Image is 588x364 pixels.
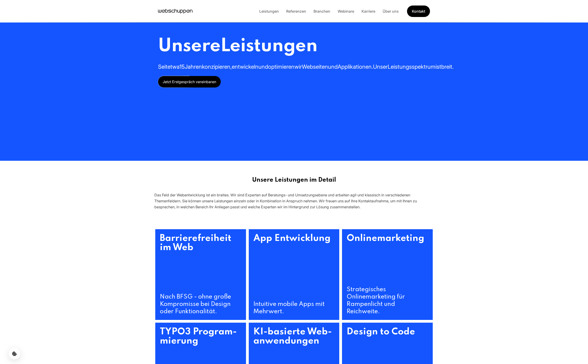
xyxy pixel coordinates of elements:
a: Webinare [334,9,358,14]
span: ist [435,63,441,70]
h4: Nach BFSG - ohne große Kompromisse bei Design oder Funktionalität. [155,293,246,320]
span: entwickeln [232,63,258,70]
a: Hauptseite besuchen [158,8,192,15]
a: Get Started [407,6,430,17]
a: Karriere [358,9,379,14]
span: 15 [179,63,185,70]
span: Leistungsspektrum [388,63,435,70]
h4: Strategisches Onlinemarketing für Rampenlicht und Reichweite. [342,286,433,320]
span: Seit [158,63,167,70]
a: Referenzen [283,9,310,14]
a: Barriere­freiheit im Web Nach BFSG - ohne große Kompromisse bei Design oder Funktionalität. [155,229,246,320]
span: konzipieren, [202,63,232,70]
div: Das Feld der Webentwicklung ist ein breites. Wir sind Experten auf Beratungs- und Umsetzungsebene... [154,192,434,210]
a: Jetzt Erstgespräch vereinbaren [158,76,221,87]
span: Applikationen. [338,63,373,70]
h4: Intuitive mobile Apps mit Mehrwert. [249,301,339,320]
span: Leistungen [220,37,317,56]
span: und [328,63,338,70]
span: breit. [441,63,454,70]
a: Branchen [310,9,334,14]
span: Jahren [185,63,202,70]
span: wir [294,63,302,70]
a: Leistungen [256,9,283,14]
span: Unsere [158,37,220,56]
span: optimieren [268,63,294,70]
a: Online­marketing Strategisches Onlinemarketing für Rampenlicht und Reichweite. [342,229,433,320]
span: Unser [373,63,388,70]
span: und [258,63,268,70]
h3: Barriere­freiheit im Web [155,229,246,293]
h2: Unsere Leistungen im Detail [154,176,434,184]
a: Über uns [379,9,402,14]
a: App Entwicklung Intuitive mobile Apps mit Mehrwert. [249,229,339,320]
span: etwa [167,63,179,70]
h3: App Entwicklung [249,229,339,301]
button: Cookie-Einstellungen öffnen [9,348,20,359]
h3: Online­marketing [342,229,433,286]
span: Webseiten [302,63,328,70]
